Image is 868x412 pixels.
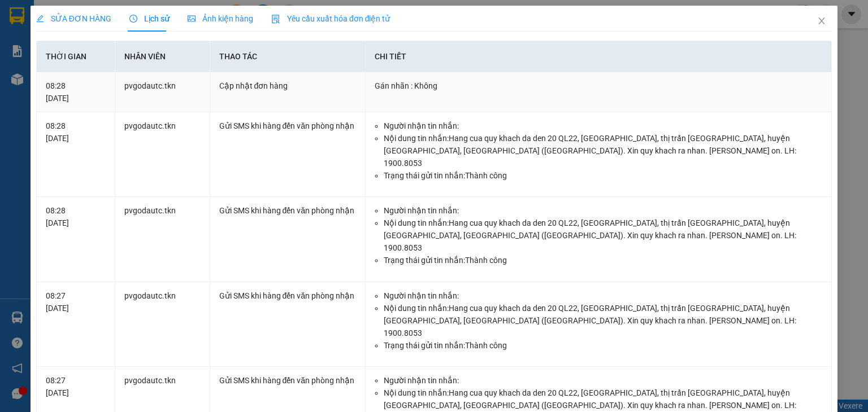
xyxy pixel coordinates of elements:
td: pvgodautc.tkn [115,282,210,367]
th: Thời gian [37,41,115,72]
span: picture [188,15,196,23]
li: Người nhận tin nhắn: [384,290,822,302]
span: Ảnh kiện hàng [188,14,253,23]
img: icon [271,15,280,24]
div: Gán nhãn : Không [375,80,822,92]
span: edit [36,15,44,23]
th: Nhân viên [115,41,210,72]
button: Close [806,6,837,37]
span: clock-circle [129,15,137,23]
li: Người nhận tin nhắn: [384,374,822,387]
li: Trạng thái gửi tin nhắn: Thành công [384,339,822,352]
span: close [817,16,826,25]
div: Gửi SMS khi hàng đến văn phòng nhận [219,204,356,217]
li: Nội dung tin nhắn: Hang cua quy khach da den 20 QL22, [GEOGRAPHIC_DATA], thị trấn [GEOGRAPHIC_DAT... [384,132,822,169]
span: Yêu cầu xuất hóa đơn điện tử [271,14,390,23]
div: Cập nhật đơn hàng [219,80,356,92]
td: pvgodautc.tkn [115,197,210,282]
span: Lịch sử [129,14,170,23]
div: 08:27 [DATE] [46,290,106,314]
div: 08:28 [DATE] [46,120,106,144]
div: Gửi SMS khi hàng đến văn phòng nhận [219,374,356,387]
li: Người nhận tin nhắn: [384,204,822,217]
li: Nội dung tin nhắn: Hang cua quy khach da den 20 QL22, [GEOGRAPHIC_DATA], thị trấn [GEOGRAPHIC_DAT... [384,217,822,254]
th: Chi tiết [366,41,832,72]
div: 08:28 [DATE] [46,204,106,229]
td: pvgodautc.tkn [115,112,210,198]
li: Nội dung tin nhắn: Hang cua quy khach da den 20 QL22, [GEOGRAPHIC_DATA], thị trấn [GEOGRAPHIC_DAT... [384,302,822,339]
div: 08:28 [DATE] [46,80,106,104]
div: 08:27 [DATE] [46,374,106,399]
li: Người nhận tin nhắn: [384,120,822,132]
li: Trạng thái gửi tin nhắn: Thành công [384,254,822,266]
div: Gửi SMS khi hàng đến văn phòng nhận [219,120,356,132]
div: Gửi SMS khi hàng đến văn phòng nhận [219,290,356,302]
td: pvgodautc.tkn [115,72,210,112]
th: Thao tác [210,41,366,72]
span: SỬA ĐƠN HÀNG [36,14,111,23]
li: Trạng thái gửi tin nhắn: Thành công [384,169,822,182]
